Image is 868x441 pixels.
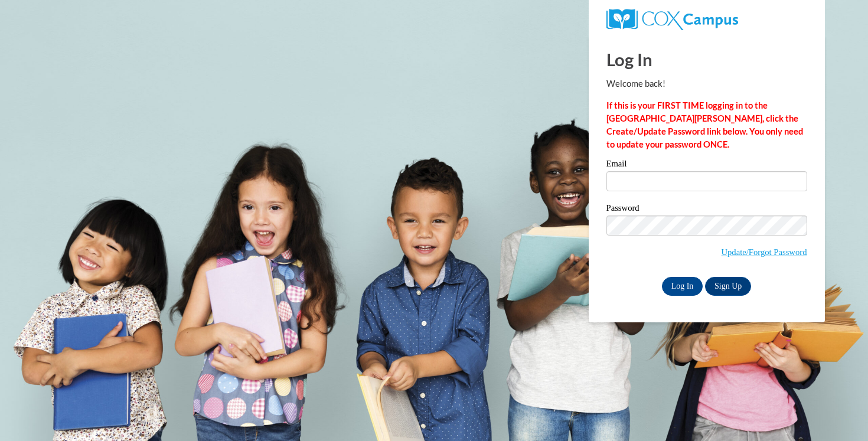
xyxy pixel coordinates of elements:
h1: Log In [606,47,807,71]
input: Log In [662,277,703,296]
strong: If this is your FIRST TIME logging in to the [GEOGRAPHIC_DATA][PERSON_NAME], click the Create/Upd... [606,100,803,149]
p: Welcome back! [606,77,807,90]
img: COX Campus [606,9,738,30]
label: Password [606,204,807,215]
a: Sign Up [705,277,751,296]
a: Update/Forgot Password [721,247,807,257]
label: Email [606,159,807,171]
a: COX Campus [606,14,738,24]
